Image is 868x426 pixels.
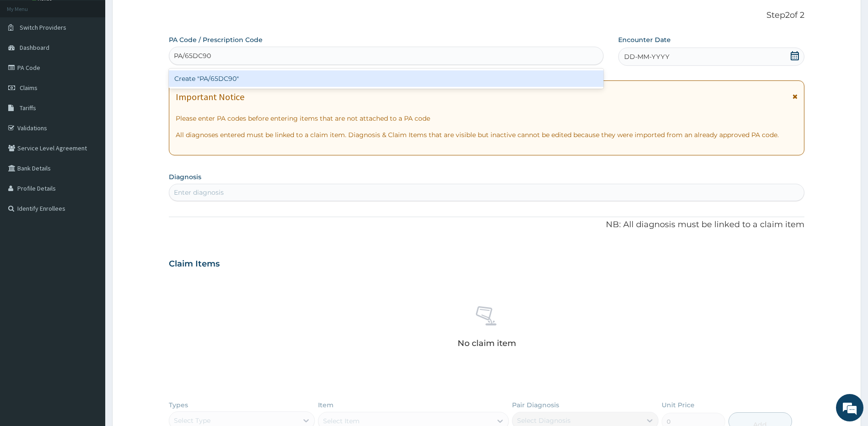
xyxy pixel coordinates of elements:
textarea: Type your message and hit 'Enter' [5,250,174,282]
div: Minimize live chat window [150,5,172,27]
span: DD-MM-YYYY [624,52,669,61]
p: All diagnoses entered must be linked to a claim item. Diagnosis & Claim Items that are visible bu... [176,130,798,139]
h1: Important Notice [176,92,244,102]
p: Please enter PA codes before entering items that are not attached to a PA code [176,114,798,123]
div: Create "PA/65DC90" [169,70,604,87]
span: We're online! [53,115,126,208]
label: Encounter Date [618,35,671,44]
p: Step 2 of 2 [169,11,805,21]
span: Claims [20,84,38,92]
p: NB: All diagnosis must be linked to a claim item [169,219,805,231]
span: Dashboard [20,43,49,52]
h3: Claim Items [169,259,220,269]
label: Diagnosis [169,172,201,181]
img: d_794563401_company_1708531726252_794563401 [17,46,37,69]
span: Switch Providers [20,23,66,32]
label: PA Code / Prescription Code [169,35,263,44]
span: Tariffs [20,104,36,112]
div: Enter diagnosis [174,188,224,197]
p: No claim item [458,339,516,348]
div: Chat with us now [48,51,154,63]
